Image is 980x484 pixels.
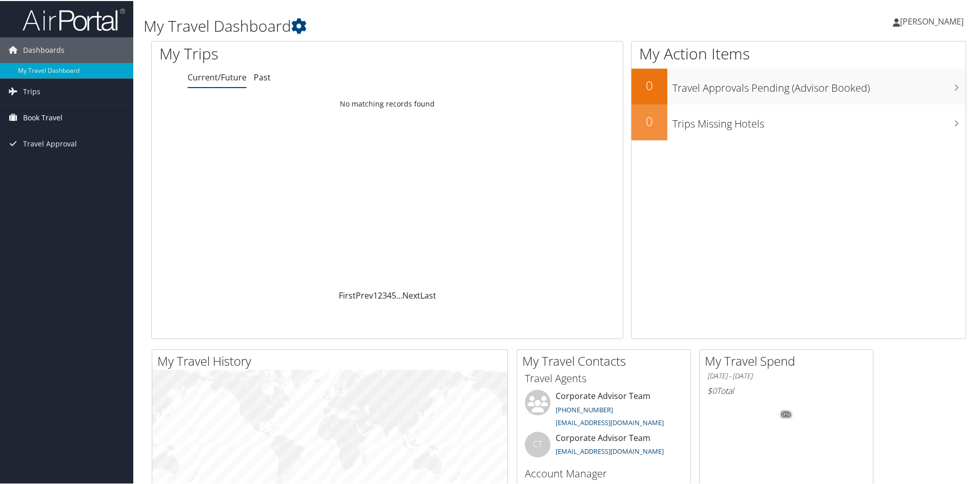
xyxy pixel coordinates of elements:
h6: Total [707,384,865,395]
span: … [396,289,402,300]
a: Next [402,289,420,300]
a: Prev [356,289,373,300]
a: [PHONE_NUMBER] [556,404,613,413]
span: $0 [707,384,717,395]
li: Corporate Advisor Team [520,431,688,464]
h3: Trips Missing Hotels [672,111,966,130]
h1: My Action Items [631,42,966,64]
h1: My Trips [159,42,419,64]
a: 5 [392,289,396,300]
span: Travel Approval [23,130,77,156]
td: No matching records found [152,94,623,112]
a: [EMAIL_ADDRESS][DOMAIN_NAME] [556,446,664,455]
tspan: 0% [782,411,790,417]
a: [PERSON_NAME] [893,5,974,36]
h2: 0 [631,112,667,129]
a: 1 [373,289,378,300]
a: 2 [378,289,382,300]
span: Book Travel [23,104,63,130]
a: 0Trips Missing Hotels [631,103,966,139]
a: 3 [382,289,387,300]
h3: Travel Approvals Pending (Advisor Booked) [672,75,966,94]
a: Last [420,289,436,300]
h2: My Travel Contacts [522,351,690,369]
div: CT [525,431,550,456]
h3: Account Manager [525,466,683,480]
h2: My Travel History [157,351,507,369]
a: Current/Future [188,71,247,82]
img: airportal-logo.png [23,7,125,31]
h3: Travel Agents [525,370,683,385]
a: First [339,289,356,300]
span: Trips [23,78,40,103]
h1: My Travel Dashboard [144,14,697,36]
a: 0Travel Approvals Pending (Advisor Booked) [631,68,966,103]
span: Dashboards [23,36,65,62]
h2: My Travel Spend [705,351,873,369]
li: Corporate Advisor Team [520,389,688,431]
a: Past [254,71,271,82]
a: 4 [387,289,392,300]
a: [EMAIL_ADDRESS][DOMAIN_NAME] [556,417,664,426]
span: [PERSON_NAME] [900,15,964,26]
h6: [DATE] - [DATE] [707,370,865,380]
h2: 0 [631,76,667,93]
